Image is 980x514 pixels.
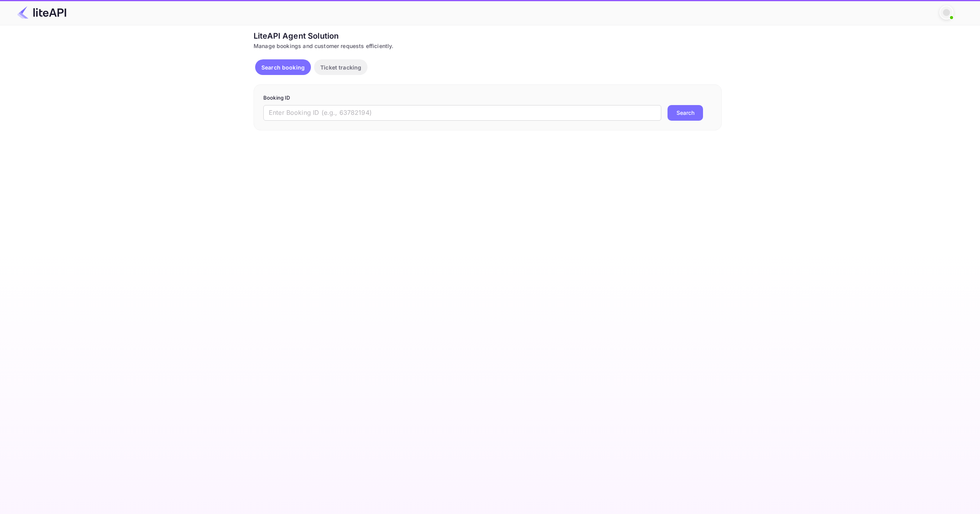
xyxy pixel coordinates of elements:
[261,63,305,71] p: Search booking
[263,94,712,102] p: Booking ID
[254,30,722,42] div: LiteAPI Agent Solution
[320,63,361,71] p: Ticket tracking
[17,6,66,19] img: LiteAPI Logo
[668,105,703,121] button: Search
[263,105,661,121] input: Enter Booking ID (e.g., 63782194)
[254,42,722,50] div: Manage bookings and customer requests efficiently.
